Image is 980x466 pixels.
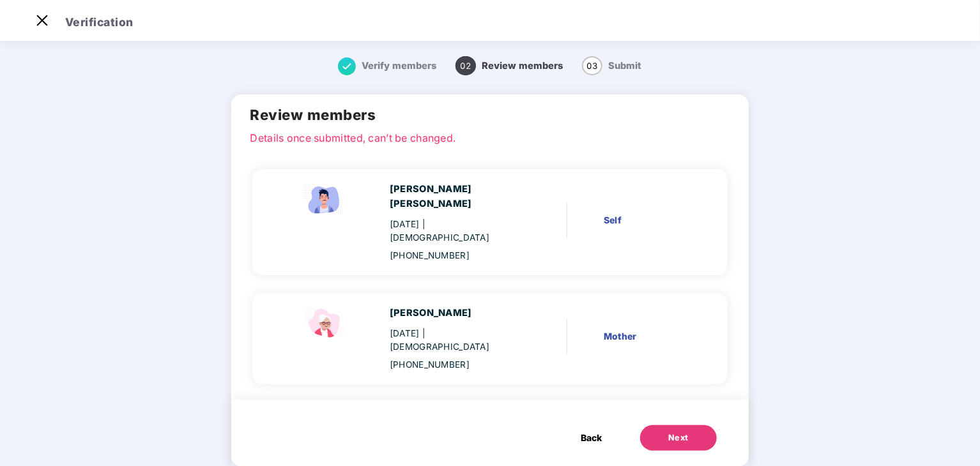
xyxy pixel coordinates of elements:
[299,182,350,218] img: svg+xml;base64,PHN2ZyBpZD0iRW1wbG95ZWVfbWFsZSIgeG1sbnM9Imh0dHA6Ly93d3cudzMub3JnLzIwMDAvc3ZnIiB3aW...
[390,249,517,262] div: [PHONE_NUMBER]
[456,56,476,75] span: 02
[668,432,689,444] div: Next
[604,213,689,227] div: Self
[608,60,641,71] span: Submit
[390,182,517,211] div: [PERSON_NAME] [PERSON_NAME]
[568,425,615,451] button: Back
[390,218,517,245] div: [DATE]
[362,60,436,71] span: Verify members
[250,130,730,142] p: Details once submitted, can’t be changed.
[250,104,730,126] h2: Review members
[482,60,563,71] span: Review members
[604,329,689,343] div: Mother
[581,431,602,445] span: Back
[640,425,717,451] button: Next
[338,57,356,75] img: svg+xml;base64,PHN2ZyB4bWxucz0iaHR0cDovL3d3dy53My5vcmcvMjAwMC9zdmciIHdpZHRoPSIxNiIgaGVpZ2h0PSIxNi...
[390,327,517,354] div: [DATE]
[390,306,517,320] div: [PERSON_NAME]
[390,358,517,372] div: [PHONE_NUMBER]
[299,306,350,342] img: svg+xml;base64,PHN2ZyB4bWxucz0iaHR0cDovL3d3dy53My5vcmcvMjAwMC9zdmciIHdpZHRoPSI1NCIgaGVpZ2h0PSIzOC...
[582,56,602,75] span: 03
